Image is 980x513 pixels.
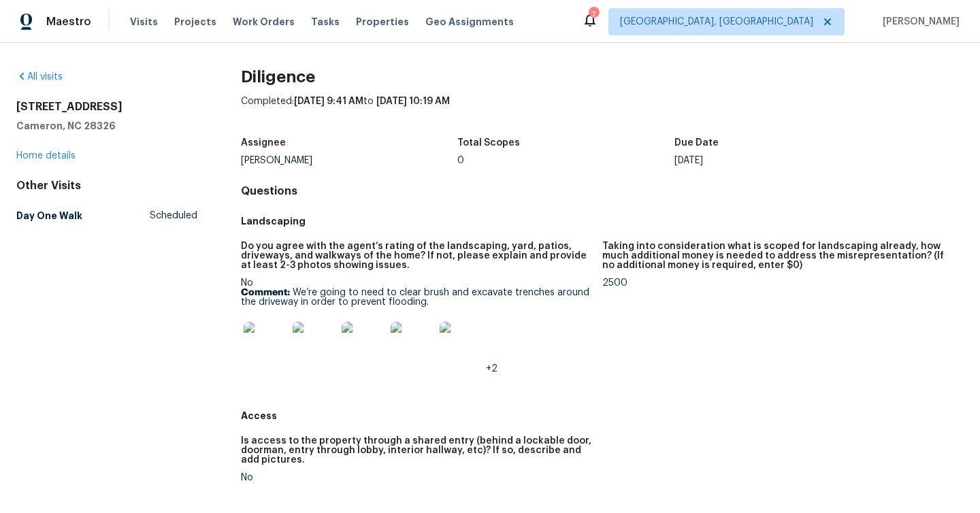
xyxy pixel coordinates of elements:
[294,97,363,106] span: [DATE] 9:41 AM
[457,138,520,148] h5: Total Scopes
[46,15,91,29] span: Maestro
[241,184,964,198] h4: Questions
[589,8,598,22] div: 7
[241,288,290,297] b: Comment:
[16,203,197,228] a: Day One WalkScheduled
[620,15,813,29] span: [GEOGRAPHIC_DATA], [GEOGRAPHIC_DATA]
[16,72,63,82] a: All visits
[674,156,892,165] div: [DATE]
[241,288,591,307] p: We’re going to need to clear brush and excavate trenches around the driveway in order to prevent ...
[174,15,216,29] span: Projects
[241,473,591,482] div: No
[376,97,450,106] span: [DATE] 10:19 AM
[241,409,964,423] h5: Access
[877,15,960,29] span: [PERSON_NAME]
[241,214,964,228] h5: Landscaping
[16,119,197,133] h5: Cameron, NC 28326
[602,242,953,270] h5: Taking into consideration what is scoped for landscaping already, how much additional money is ne...
[674,138,719,148] h5: Due Date
[16,179,197,193] div: Other Visits
[241,436,591,465] h5: Is access to the property through a shared entry (behind a lockable door, doorman, entry through ...
[16,100,197,114] h2: [STREET_ADDRESS]
[150,209,197,222] span: Scheduled
[425,15,514,29] span: Geo Assignments
[356,15,409,29] span: Properties
[16,151,76,161] a: Home details
[241,278,591,374] div: No
[486,364,497,374] span: +2
[602,278,953,288] div: 2500
[130,15,158,29] span: Visits
[457,156,674,165] div: 0
[241,138,286,148] h5: Assignee
[241,242,591,270] h5: Do you agree with the agent’s rating of the landscaping, yard, patios, driveways, and walkways of...
[311,17,340,27] span: Tasks
[241,156,458,165] div: [PERSON_NAME]
[241,70,964,84] h2: Diligence
[241,95,964,130] div: Completed: to
[16,209,82,222] h5: Day One Walk
[233,15,295,29] span: Work Orders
